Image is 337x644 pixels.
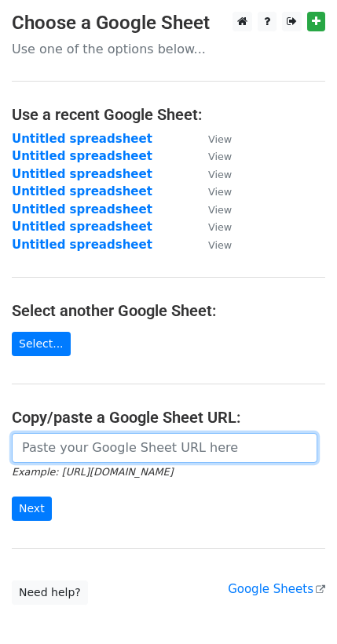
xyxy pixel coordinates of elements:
[12,167,152,181] a: Untitled spreadsheet
[192,184,232,198] a: View
[12,41,325,57] p: Use one of the options below...
[192,220,232,234] a: View
[228,582,325,596] a: Google Sheets
[192,238,232,252] a: View
[208,186,232,198] small: View
[258,569,337,644] iframe: Chat Widget
[12,301,325,320] h4: Select another Google Sheet:
[208,133,232,145] small: View
[12,184,152,198] a: Untitled spreadsheet
[12,408,325,427] h4: Copy/paste a Google Sheet URL:
[208,204,232,216] small: View
[12,433,317,463] input: Paste your Google Sheet URL here
[12,497,52,521] input: Next
[12,202,152,216] a: Untitled spreadsheet
[12,580,88,605] a: Need help?
[208,151,232,162] small: View
[208,169,232,180] small: View
[208,239,232,251] small: View
[208,221,232,233] small: View
[12,132,152,146] a: Untitled spreadsheet
[12,466,173,478] small: Example: [URL][DOMAIN_NAME]
[12,238,152,252] a: Untitled spreadsheet
[12,332,71,356] a: Select...
[12,105,325,124] h4: Use a recent Google Sheet:
[12,149,152,163] a: Untitled spreadsheet
[192,149,232,163] a: View
[192,132,232,146] a: View
[12,220,152,234] a: Untitled spreadsheet
[192,167,232,181] a: View
[192,202,232,216] a: View
[12,12,325,35] h3: Choose a Google Sheet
